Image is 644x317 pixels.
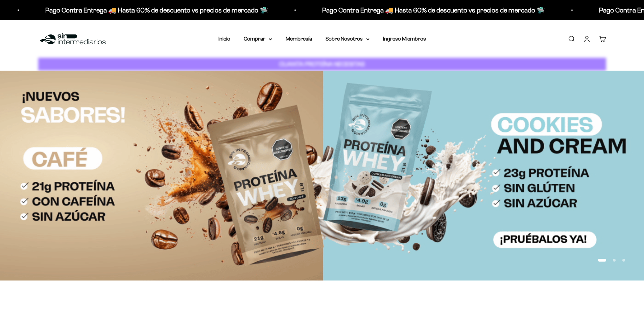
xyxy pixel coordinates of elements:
summary: Sobre Nosotros [326,34,369,43]
strong: CUANTA PROTEÍNA NECESITAS [279,60,365,68]
summary: Comprar [244,34,272,43]
a: Ingreso Miembros [383,36,426,42]
p: Pago Contra Entrega 🚚 Hasta 60% de descuento vs precios de mercado 🛸 [41,5,264,16]
a: Membresía [286,36,312,42]
p: Pago Contra Entrega 🚚 Hasta 60% de descuento vs precios de mercado 🛸 [318,5,541,16]
a: Inicio [218,36,230,42]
